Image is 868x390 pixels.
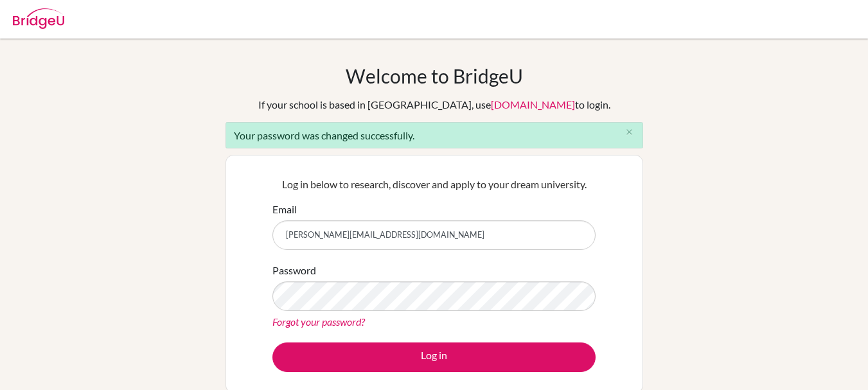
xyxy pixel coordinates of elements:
button: Close [617,123,642,142]
p: Log in below to research, discover and apply to your dream university. [272,177,596,192]
img: Bridge-U [13,8,64,29]
label: Password [272,263,316,278]
label: Email [272,202,297,217]
div: Your password was changed successfully. [226,122,643,148]
button: Log in [272,342,596,372]
a: Forgot your password? [272,315,365,328]
a: [DOMAIN_NAME] [491,98,575,111]
h1: Welcome to BridgeU [346,64,523,87]
i: close [624,127,634,137]
div: If your school is based in [GEOGRAPHIC_DATA], use to login. [258,97,610,112]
